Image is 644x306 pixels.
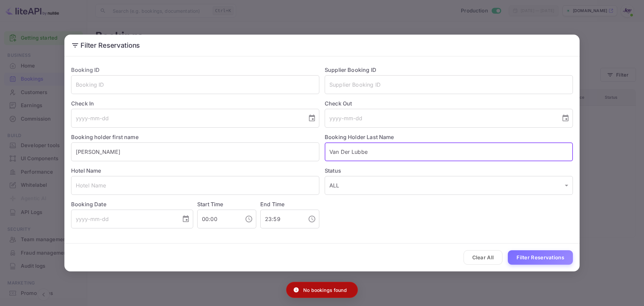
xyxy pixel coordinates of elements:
[464,250,503,265] button: Clear All
[71,210,176,228] input: yyyy-mm-dd
[325,99,573,107] label: Check Out
[71,67,100,73] label: Booking ID
[260,210,303,228] input: hh:mm
[325,142,573,161] input: Holder Last Name
[71,75,319,94] input: Booking ID
[197,210,239,228] input: hh:mm
[325,75,573,94] input: Supplier Booking ID
[197,201,223,208] label: Start Time
[325,167,573,175] label: Status
[71,176,319,195] input: Hotel Name
[559,112,572,125] button: Choose date
[71,109,303,128] input: yyyy-mm-dd
[305,212,319,226] button: Choose time, selected time is 11:59 PM
[71,200,193,208] label: Booking Date
[508,250,573,265] button: Filter Reservations
[305,112,319,125] button: Choose date
[325,176,573,195] div: ALL
[325,109,556,128] input: yyyy-mm-dd
[64,35,580,56] h2: Filter Reservations
[325,67,376,73] label: Supplier Booking ID
[303,287,347,294] p: No bookings found
[179,212,193,226] button: Choose date
[71,142,319,161] input: Holder First Name
[71,99,319,107] label: Check In
[260,201,284,208] label: End Time
[325,134,394,140] label: Booking Holder Last Name
[71,134,139,140] label: Booking holder first name
[242,212,256,226] button: Choose time, selected time is 12:00 AM
[71,167,101,174] label: Hotel Name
